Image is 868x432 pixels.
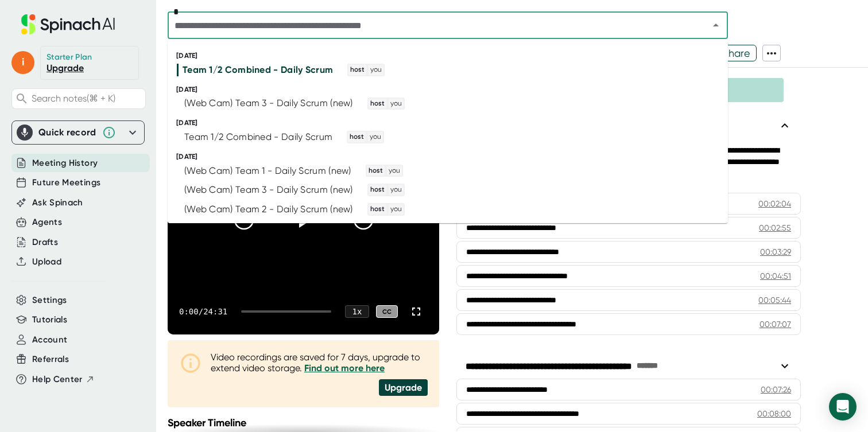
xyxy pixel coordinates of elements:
div: (Web Cam) Team 3 - Daily Scrum (new) [184,98,353,109]
div: Speaker Timeline [168,417,439,429]
button: Share [716,45,757,61]
div: [DATE] [176,52,728,60]
div: CC [376,305,398,318]
span: Share [716,43,756,63]
div: Team 1/2 Combined - Daily Scrum [184,131,332,143]
button: Meeting History [32,157,98,170]
button: Help Center [32,373,95,386]
span: i [11,51,34,74]
span: you [389,99,404,109]
div: [DATE] [176,153,728,161]
div: 00:08:00 [757,408,791,419]
div: 00:07:26 [761,384,791,395]
div: Open Intercom Messenger [829,393,857,421]
div: 00:03:29 [760,246,791,258]
button: Drafts [32,236,58,249]
span: host [369,185,386,195]
div: Showing 6 meetings. Click to load more. [183,223,369,234]
button: Referrals [32,353,69,366]
button: Upload [32,255,61,268]
div: Quick record [38,127,96,138]
div: 00:02:04 [758,198,791,209]
button: Future Meetings [32,176,100,189]
div: (Web Cam) Team 2 - Daily Scrum (new) [184,204,353,215]
span: you [389,204,404,215]
div: (Web Cam) Team 3 - Daily Scrum (new) [184,184,353,196]
div: Quick record [17,121,139,144]
div: [DATE] [176,85,728,94]
span: host [369,204,386,215]
span: host [367,166,385,176]
span: you [387,166,402,176]
div: 1 x [345,305,369,318]
a: Find out more here [304,363,385,373]
a: Upgrade [46,63,84,73]
button: Account [32,333,67,347]
span: you [369,65,383,75]
div: 00:05:44 [758,294,791,306]
div: 00:07:07 [759,318,791,330]
button: Settings [32,294,67,307]
span: host [348,132,366,142]
div: 00:02:55 [759,222,791,233]
div: Video recordings are saved for 7 days, upgrade to extend video storage. [211,352,428,373]
button: Close [708,17,724,33]
span: host [369,99,386,109]
div: 00:04:51 [760,270,791,282]
div: [DATE] [176,119,728,127]
button: Ask Spinach [32,196,83,209]
div: Starter Plan [46,52,92,63]
span: you [368,132,383,142]
span: Search notes (⌘ + K) [32,93,115,104]
div: Team 1/2 Combined - Daily Scrum [183,64,333,76]
span: Help Center [32,373,83,386]
div: 0:00 / 24:31 [179,307,227,316]
button: Tutorials [32,313,67,326]
div: Upgrade [379,379,428,396]
button: Agents [32,216,62,229]
span: you [389,185,404,195]
span: host [348,65,366,75]
div: (Web Cam) Team 1 - Daily Scrum (new) [184,165,351,177]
